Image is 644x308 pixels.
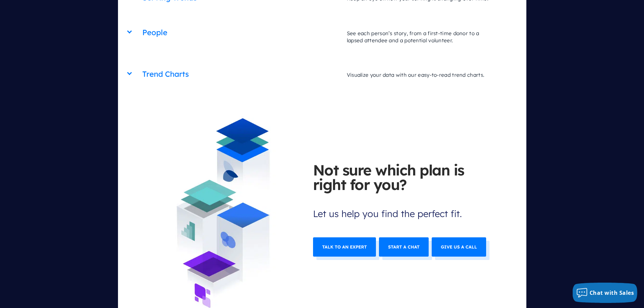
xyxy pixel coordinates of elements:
span: Chat with Sales [590,289,634,297]
button: Chat with Sales [573,283,638,303]
h2: Trend Charts [142,66,340,83]
span: Let us help you find the perfect fit. [313,163,493,222]
p: See each person’s story, from a first-time donor to a lapsed attendee and a potential volunteer. [340,23,502,51]
a: Give us a call [432,237,486,257]
h2: People [142,24,340,41]
b: Not sure which plan is right for you? [313,163,493,192]
a: Talk to an expert [313,237,376,257]
p: Visualize your data with our easy-to-read trend charts. [340,65,502,85]
a: Start a chat [379,237,429,257]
